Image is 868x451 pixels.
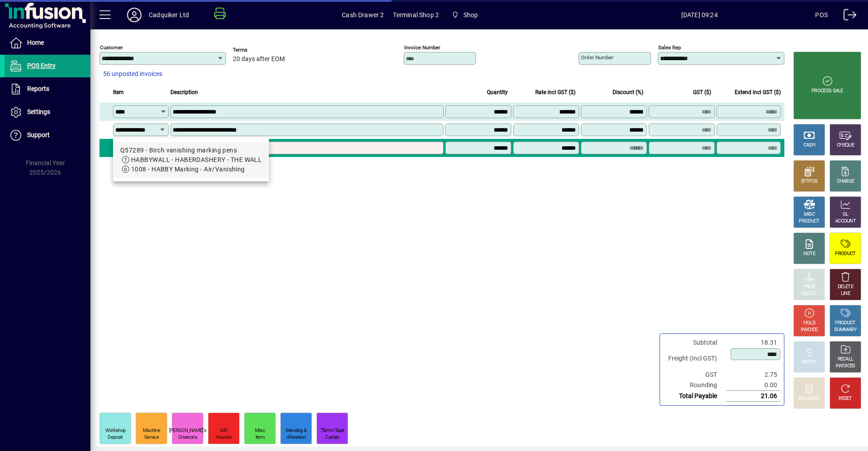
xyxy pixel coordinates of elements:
[841,290,850,297] div: LINE
[27,62,56,69] span: POS Entry
[404,44,440,51] mat-label: Invoice number
[838,356,854,363] div: RECALL
[463,8,478,22] span: Shop
[448,7,481,23] span: Shop
[798,395,820,402] div: DISCOUNT
[255,427,265,434] div: Misc
[149,8,189,22] div: Cadquiker Ltd
[131,166,245,173] span: 1008 - HABBY Marking - Air/Vanishing
[581,54,613,61] mat-label: Order number
[664,337,726,348] td: Subtotal
[658,44,681,51] mat-label: Sales rep
[99,66,166,82] button: 56 unposted invoices
[835,218,856,225] div: ACCOUNT
[27,39,44,46] span: Home
[664,391,726,402] td: Total Payable
[27,131,50,138] span: Support
[802,290,817,297] div: SELECT
[664,370,726,380] td: GST
[802,359,817,366] div: PROFIT
[726,337,780,348] td: 18.31
[169,427,207,434] div: [PERSON_NAME]'s
[664,380,726,391] td: Rounding
[393,8,439,22] span: Terminal Shop 2
[216,434,232,441] div: Voucher
[131,156,262,163] span: HABBYWALL - HABERDASHERY - THE WALL
[839,395,852,402] div: RESET
[108,434,123,441] div: Deposit
[835,251,855,257] div: PRODUCT
[5,32,90,54] a: Home
[799,218,819,225] div: PRODUCT
[103,69,162,79] span: 56 unposted invoices
[5,101,90,123] a: Settings
[664,348,726,370] td: Freight (Incl GST)
[27,108,50,115] span: Settings
[220,427,227,434] div: Gift
[804,211,815,218] div: MISC
[5,124,90,147] a: Support
[803,142,815,149] div: CASH
[287,434,306,441] div: Alteration
[113,142,269,178] mat-option: Q57289 - Birch vanishing marking pens
[801,178,818,185] div: EFTPOS
[233,47,287,53] span: Terms
[286,427,307,434] div: Mending &
[726,391,780,402] td: 21.06
[613,87,643,97] span: Discount (%)
[815,8,828,22] div: POS
[726,370,780,380] td: 2.75
[803,320,815,327] div: HOLD
[178,434,197,441] div: Creations
[233,56,285,63] span: 20 days after EOM
[584,8,815,22] span: [DATE] 09:24
[143,427,160,434] div: Machine
[5,78,90,100] a: Reports
[100,44,123,51] mat-label: Customer
[803,251,815,257] div: NOTE
[835,363,855,370] div: INVOICES
[693,87,711,97] span: GST ($)
[144,434,159,441] div: Service
[170,87,198,97] span: Description
[838,284,853,290] div: DELETE
[321,427,344,434] div: 75mm Tape
[325,434,339,441] div: Curtain
[811,88,843,95] div: PROCESS SALE
[735,87,781,97] span: Extend incl GST ($)
[342,8,384,22] span: Cash Drawer 2
[837,2,857,31] a: Logout
[487,87,508,97] span: Quantity
[255,434,264,441] div: Item
[803,284,816,290] div: PRICE
[113,87,124,97] span: Item
[801,327,817,333] div: INVOICE
[726,380,780,391] td: 0.00
[834,327,857,333] div: SUMMARY
[843,211,849,218] div: GL
[120,146,262,155] div: Q57289 - Birch vanishing marking pens
[120,7,149,23] button: Profile
[105,427,125,434] div: Workshop
[835,320,855,327] div: PRODUCT
[535,87,576,97] span: Rate incl GST ($)
[837,142,854,149] div: CHEQUE
[837,178,854,185] div: CHARGE
[27,85,49,92] span: Reports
